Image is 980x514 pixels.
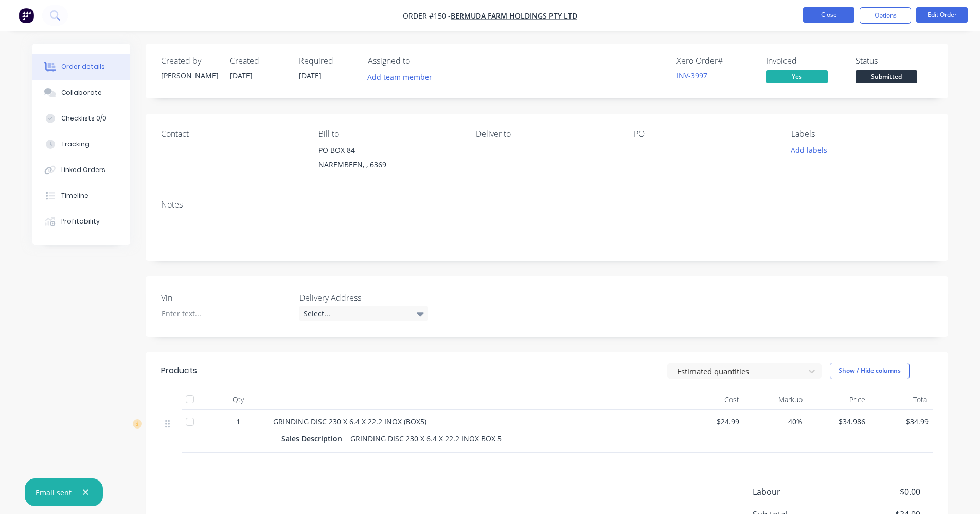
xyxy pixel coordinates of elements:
div: Cost [681,389,744,410]
label: Vin [161,292,290,304]
div: PO [634,129,775,139]
div: Products [161,365,197,377]
span: $34.986 [811,416,866,427]
span: $0.00 [844,486,920,498]
span: Submitted [856,70,917,83]
button: Checklists 0/0 [32,106,130,131]
div: Status [856,56,933,66]
div: PO BOX 84NAREMBEEN, , 6369 [318,143,459,176]
div: Bill to [318,129,459,139]
div: Email sent [35,487,72,498]
span: Yes [766,70,828,83]
span: $24.99 [685,416,740,427]
div: Contact [161,129,302,139]
div: Created by [161,56,218,66]
div: Price [807,389,870,410]
div: NAREMBEEN, , 6369 [318,158,459,172]
div: PO BOX 84 [318,143,459,158]
button: Add team member [368,70,438,84]
span: [DATE] [299,71,322,80]
button: Show / Hide columns [830,363,910,379]
div: Markup [743,389,807,410]
div: Total [869,389,933,410]
div: Collaborate [61,88,101,97]
div: Assigned to [368,56,471,66]
div: Profitability [61,217,99,226]
span: 40% [747,416,803,427]
div: Created [230,56,287,66]
span: $34.99 [874,416,929,427]
button: Add team member [362,70,437,84]
span: 1 [236,416,240,427]
div: Deliver to [476,129,617,139]
div: Order details [61,62,104,72]
button: Add labels [786,143,833,157]
img: Factory [19,8,34,23]
div: Timeline [61,191,88,200]
button: Order details [32,54,130,80]
button: Options [860,7,911,24]
div: Labels [791,129,932,139]
div: Notes [161,200,933,210]
span: Order #150 - [403,11,451,21]
button: Timeline [32,183,130,209]
div: Qty [207,389,269,410]
div: Invoiced [766,56,843,66]
button: Collaborate [32,80,130,106]
div: GRINDING DISC 230 X 6.4 X 22.2 INOX BOX 5 [346,431,506,446]
a: INV-3997 [676,71,707,80]
button: Submitted [856,70,917,85]
div: Checklists 0/0 [61,114,106,123]
div: Select... [299,306,428,321]
div: Linked Orders [61,165,105,175]
button: Edit Order [916,7,968,23]
a: Bermuda Farm Holdings PTY LTD [451,11,577,21]
button: Linked Orders [32,157,130,183]
div: Tracking [61,140,89,149]
span: GRINDING DISC 230 X 6.4 X 22.2 INOX (BOX5) [273,417,426,426]
button: Close [803,7,854,23]
div: Required [299,56,355,66]
button: Tracking [32,131,130,157]
div: Xero Order # [676,56,754,66]
div: Sales Description [281,431,346,446]
span: Labour [753,486,844,498]
button: Profitability [32,209,130,234]
label: Delivery Address [299,292,428,304]
span: [DATE] [230,71,253,80]
div: [PERSON_NAME] [161,70,218,81]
